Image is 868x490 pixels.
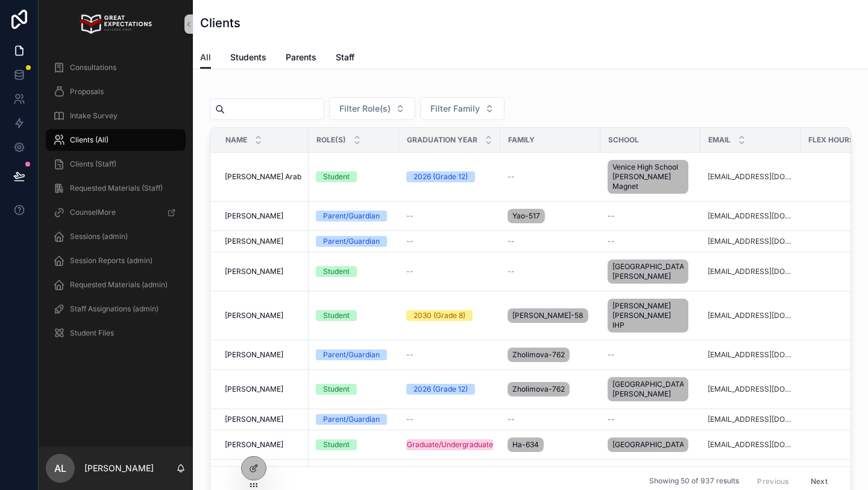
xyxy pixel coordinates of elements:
span: [GEOGRAPHIC_DATA][PERSON_NAME] [612,380,684,399]
span: -- [406,211,414,221]
a: [EMAIL_ADDRESS][DOMAIN_NAME] [708,350,793,360]
span: [PERSON_NAME] [225,384,283,394]
a: Graduate/Undergraduate [406,439,493,450]
a: [EMAIL_ADDRESS][DOMAIN_NAME] [708,415,793,424]
a: [PERSON_NAME] Arab [225,172,301,182]
span: [GEOGRAPHIC_DATA][PERSON_NAME] [612,262,684,281]
a: -- [406,415,493,424]
a: [EMAIL_ADDRESS][DOMAIN_NAME] [708,311,793,320]
a: Student [316,310,392,321]
a: Student Files [46,322,186,344]
a: Clients (All) [46,129,186,151]
span: -- [608,237,615,246]
a: Student [316,439,392,450]
span: Yao-517 [512,211,540,221]
span: Zholimova-762 [512,384,565,394]
a: [EMAIL_ADDRESS][DOMAIN_NAME] [708,172,793,182]
div: Graduate/Undergraduate [407,439,493,450]
a: -- [508,237,593,246]
span: Role(s) [316,135,346,145]
a: 2026 (Grade 12) [406,171,493,182]
span: Zholimova-762 [512,350,565,360]
a: 2026 (Grade 12) [406,384,493,395]
span: Name [225,135,247,145]
span: AL [54,461,66,476]
span: -- [508,267,515,276]
span: Venice High School [PERSON_NAME] Magnet [612,162,684,191]
div: 2026 (Grade 12) [414,384,468,395]
span: Filter Family [430,103,480,115]
a: [GEOGRAPHIC_DATA] [608,465,693,484]
a: Session Reports (admin) [46,250,186,272]
div: Student [323,439,350,450]
a: Requested Materials (Staff) [46,177,186,199]
a: Yao-517 [508,206,593,226]
a: [GEOGRAPHIC_DATA][PERSON_NAME] [608,257,693,286]
a: [EMAIL_ADDRESS][DOMAIN_NAME] [708,267,793,276]
a: Parent/Guardian [316,211,392,221]
span: Students [230,51,266,63]
a: CounselMore [46,202,186,223]
a: [PERSON_NAME] [225,311,301,320]
span: [PERSON_NAME] [225,440,283,450]
a: [PERSON_NAME] [225,384,301,394]
a: -- [508,267,593,276]
span: -- [406,237,414,246]
a: Students [230,46,266,71]
a: Student [316,171,392,182]
a: Parent/Guardian [316,349,392,360]
span: [PERSON_NAME] [225,311,283,320]
span: -- [608,415,615,424]
span: Requested Materials (Staff) [70,183,163,193]
span: Staff Assignations (admin) [70,304,159,314]
div: 2026 (Grade 12) [414,171,468,182]
div: Parent/Guardian [323,349,380,360]
a: [PERSON_NAME] [225,211,301,221]
span: Filter Role(s) [339,103,391,115]
a: Staff [336,46,354,71]
div: Student [323,384,350,395]
span: [PERSON_NAME] [PERSON_NAME] IHP [612,301,684,330]
span: Staff [336,51,354,63]
a: -- [608,415,693,424]
span: [GEOGRAPHIC_DATA] [612,440,684,450]
a: -- [608,237,693,246]
a: Parents [286,46,316,71]
a: [PERSON_NAME] [225,415,301,424]
div: Parent/Guardian [323,211,380,221]
span: -- [608,350,615,360]
button: Select Button [420,97,505,120]
a: Proposals [46,81,186,103]
div: scrollable content [39,48,193,360]
a: Venice High School [PERSON_NAME] Magnet [608,157,693,196]
a: [EMAIL_ADDRESS][DOMAIN_NAME] [708,440,793,450]
span: [PERSON_NAME] [225,237,283,246]
span: Graduation Year [407,135,477,145]
span: [PERSON_NAME] [225,267,283,276]
a: Parent/Guardian [316,414,392,425]
a: [PERSON_NAME] [225,440,301,450]
span: [PERSON_NAME] [225,415,283,424]
div: 2030 (Grade 8) [414,310,465,321]
h1: Clients [200,14,241,31]
button: Select Button [329,97,415,120]
a: [EMAIL_ADDRESS][DOMAIN_NAME] [708,211,793,221]
span: [PERSON_NAME] [225,350,283,360]
a: [EMAIL_ADDRESS][DOMAIN_NAME] [708,384,793,394]
span: -- [508,415,515,424]
a: Sessions (admin) [46,226,186,247]
span: -- [406,415,414,424]
a: [EMAIL_ADDRESS][DOMAIN_NAME] [708,237,793,246]
a: Zholimova-762 [508,345,593,364]
a: [PERSON_NAME] [225,237,301,246]
div: Student [323,310,350,321]
a: [GEOGRAPHIC_DATA] [608,435,693,454]
span: Session Reports (admin) [70,256,153,266]
a: Requested Materials (admin) [46,274,186,296]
